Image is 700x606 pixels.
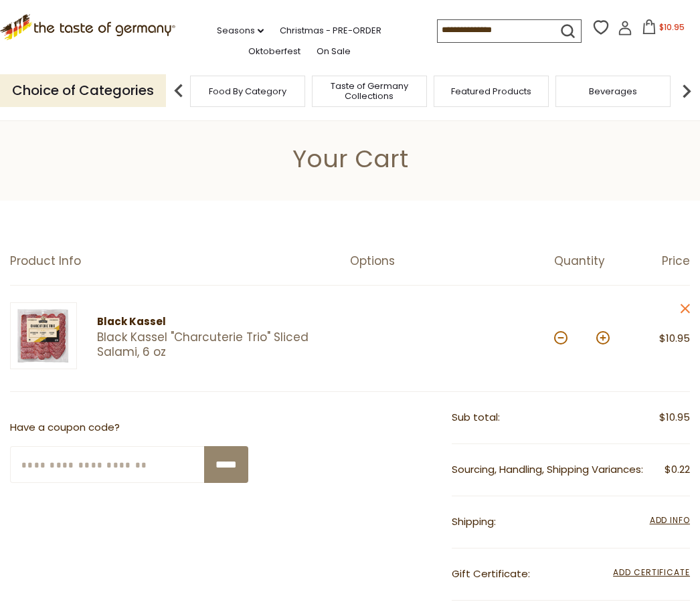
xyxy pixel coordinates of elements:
div: Black Kassel [97,314,327,330]
a: Christmas - PRE-ORDER [280,23,381,38]
span: $10.95 [659,21,685,33]
span: Add Certificate [613,566,690,581]
span: Add Info [650,514,690,526]
a: Black Kassel "Charcuterie Trio" Sliced Salami, 6 oz [97,330,327,359]
span: Gift Certificate: [452,567,530,581]
img: next arrow [673,78,700,104]
span: Shipping: [452,514,496,528]
img: previous arrow [165,78,192,104]
a: Food By Category [209,86,286,96]
span: Sourcing, Handling, Shipping Variances: [452,462,643,476]
a: Seasons [217,23,264,38]
span: Sub total: [452,410,500,424]
a: On Sale [317,44,351,59]
span: $10.95 [659,331,690,345]
img: Black Kassel Charcuterie Trio [10,302,77,369]
span: $10.95 [659,409,690,426]
a: Beverages [589,86,637,96]
span: $0.22 [665,462,690,478]
div: Price [622,254,690,268]
div: Options [350,254,554,268]
a: Featured Products [451,86,531,96]
div: Quantity [554,254,622,268]
p: Have a coupon code? [10,419,248,436]
div: Product Info [10,254,350,268]
h1: Your Cart [41,144,659,174]
button: $10.95 [635,19,692,39]
a: Taste of Germany Collections [316,81,423,101]
a: Oktoberfest [248,44,300,59]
